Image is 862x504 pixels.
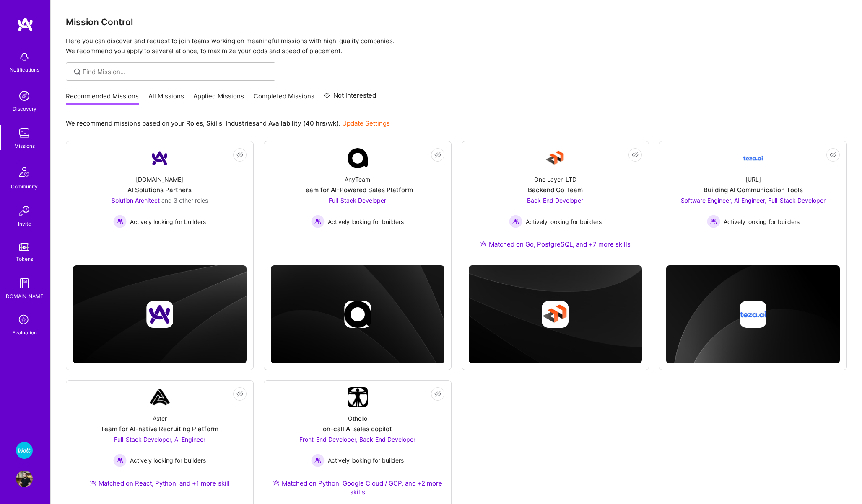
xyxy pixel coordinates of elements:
img: cover [469,265,642,363]
img: Community [14,162,34,182]
img: guide book [16,275,33,292]
span: Actively looking for builders [130,456,206,465]
img: Company Logo [348,148,368,168]
img: Company logo [740,301,766,328]
img: Company logo [146,301,173,328]
a: Company LogoOne Layer, LTDBackend Go TeamBack-End Developer Actively looking for buildersActively... [469,148,642,259]
span: Solution Architect [112,197,160,204]
i: icon EyeClosed [236,391,243,397]
img: Company logo [542,301,569,328]
img: Invite [16,203,33,219]
a: Company Logo[URL]Building AI Communication ToolsSoftware Engineer, AI Engineer, Full-Stack Develo... [666,148,840,252]
div: Team for AI-native Recruiting Platform [101,424,218,433]
div: One Layer, LTD [534,175,576,184]
div: AnyTeam [345,175,370,184]
div: Team for AI-Powered Sales Platform [302,185,413,194]
div: Missions [14,141,35,150]
span: Actively looking for builders [328,217,404,226]
img: cover [271,265,444,363]
i: icon SelectionTeam [16,312,32,328]
i: icon EyeClosed [236,152,243,158]
div: on-call AI sales copilot [323,424,392,433]
span: Full-Stack Developer, AI Engineer [114,436,205,443]
b: Industries [226,119,256,127]
div: Discovery [13,104,36,113]
img: Actively looking for builders [113,215,127,228]
img: teamwork [16,125,33,141]
b: Roles [186,119,203,127]
img: Actively looking for builders [311,454,325,467]
img: Company logo [344,301,371,328]
div: [URL] [745,175,761,184]
a: Recommended Missions [66,92,139,105]
img: Company Logo [743,148,763,168]
h3: Mission Control [66,17,847,27]
span: Front-End Developer, Back-End Developer [299,436,415,443]
img: Company Logo [150,148,170,168]
img: Company Logo [150,387,170,407]
span: Software Engineer, AI Engineer, Full-Stack Developer [681,197,826,204]
a: Update Settings [342,119,390,127]
a: Applied Missions [193,92,244,105]
div: [DOMAIN_NAME] [136,175,183,184]
p: We recommend missions based on your , , and . [66,119,390,128]
a: Company Logo[DOMAIN_NAME]AI Solutions PartnersSolution Architect and 3 other rolesActively lookin... [73,148,247,252]
i: icon EyeClosed [434,152,441,158]
img: discovery [16,87,33,104]
i: icon EyeClosed [830,152,836,158]
i: icon EyeClosed [434,391,441,397]
img: Ateam Purple Icon [90,479,96,486]
div: Tokens [16,255,33,263]
span: Actively looking for builders [724,217,800,226]
div: Evaluation [12,328,37,337]
img: cover [666,265,840,364]
img: cover [73,265,247,363]
img: Actively looking for builders [707,215,720,228]
img: tokens [19,243,29,251]
img: Ateam Purple Icon [273,479,280,486]
div: Notifications [10,65,39,74]
img: bell [16,49,33,65]
div: Matched on React, Python, and +1 more skill [90,479,230,488]
img: logo [17,17,34,32]
img: Company Logo [348,387,368,407]
a: Wolt - Fintech: Payments Expansion Team [14,442,35,459]
img: Wolt - Fintech: Payments Expansion Team [16,442,33,459]
img: Actively looking for builders [113,454,127,467]
img: User Avatar [16,471,33,487]
span: Actively looking for builders [526,217,602,226]
span: Back-End Developer [527,197,583,204]
a: Company LogoAnyTeamTeam for AI-Powered Sales PlatformFull-Stack Developer Actively looking for bu... [271,148,444,252]
span: and 3 other roles [161,197,208,204]
span: Actively looking for builders [328,456,404,465]
i: icon EyeClosed [632,152,639,158]
i: icon SearchGrey [73,67,82,77]
img: Ateam Purple Icon [480,240,487,247]
a: Company LogoAsterTeam for AI-native Recruiting PlatformFull-Stack Developer, AI Engineer Actively... [73,387,247,498]
p: Here you can discover and request to join teams working on meaningful missions with high-quality ... [66,36,847,56]
b: Availability (40 hrs/wk) [268,119,339,127]
div: Building AI Communication Tools [704,185,803,194]
div: Aster [153,414,167,423]
img: Actively looking for builders [311,215,325,228]
div: Matched on Go, PostgreSQL, and +7 more skills [480,240,631,249]
a: User Avatar [14,471,35,487]
div: AI Solutions Partners [127,185,192,194]
img: Actively looking for builders [509,215,522,228]
a: All Missions [148,92,184,105]
img: Company Logo [545,148,565,168]
a: Completed Missions [254,92,314,105]
a: Not Interested [324,90,376,105]
b: Skills [206,119,222,127]
input: Find Mission... [83,67,269,76]
div: [DOMAIN_NAME] [4,292,45,301]
span: Actively looking for builders [130,217,206,226]
div: Invite [18,219,31,228]
div: Matched on Python, Google Cloud / GCP, and +2 more skills [271,479,444,496]
span: Full-Stack Developer [329,197,386,204]
div: Othello [348,414,367,423]
div: Community [11,182,38,191]
div: Backend Go Team [528,185,583,194]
